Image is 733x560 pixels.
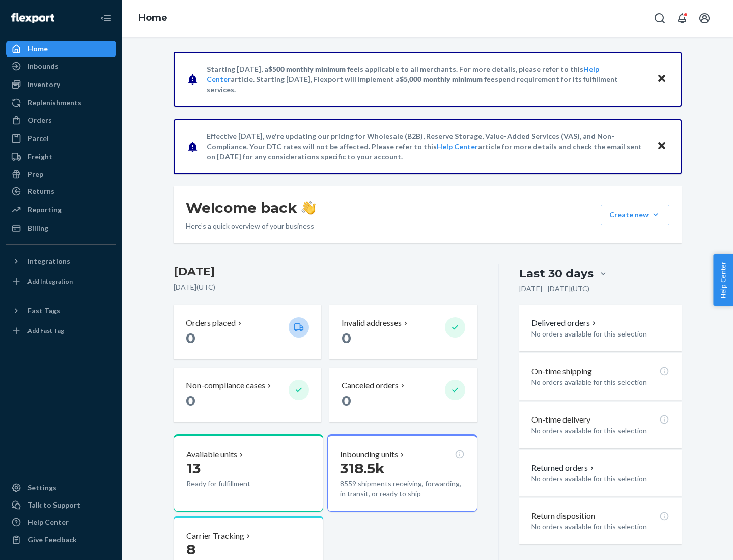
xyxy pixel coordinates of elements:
[207,64,647,95] p: Starting [DATE], a is applicable to all merchants. For more details, please refer to this article...
[6,58,116,74] a: Inbounds
[27,326,64,335] div: Add Fast Tag
[27,44,48,54] div: Home
[27,79,60,90] div: Inventory
[186,199,316,217] h1: Welcome back
[27,152,52,162] div: Freight
[174,434,323,512] button: Available units13Ready for fulfillment
[650,8,670,29] button: Open Search Box
[6,220,116,236] a: Billing
[6,480,116,496] a: Settings
[174,368,321,422] button: Non-compliance cases 0
[531,414,590,426] p: On-time delivery
[27,61,59,71] div: Inbounds
[531,473,669,484] p: No orders available for this selection
[174,264,477,280] h3: [DATE]
[329,368,477,422] button: Canceled orders 0
[174,305,321,359] button: Orders placed 0
[27,169,43,179] div: Prep
[27,500,80,510] div: Talk to Support
[301,201,316,215] img: hand-wave emoji
[6,112,116,128] a: Orders
[27,483,57,493] div: Settings
[519,266,594,282] div: Last 30 days
[6,149,116,165] a: Freight
[27,115,52,125] div: Orders
[713,254,733,306] button: Help Center
[6,514,116,530] a: Help Center
[6,531,116,548] button: Give Feedback
[601,205,669,225] button: Create new
[6,323,116,339] a: Add Fast Tag
[340,449,398,460] p: Inbounding units
[6,76,116,93] a: Inventory
[6,253,116,269] button: Integrations
[400,75,495,83] span: $5,000 monthly minimum fee
[6,302,116,319] button: Fast Tags
[342,392,351,409] span: 0
[186,479,280,489] p: Ready for fulfillment
[268,65,358,73] span: $500 monthly minimum fee
[531,462,596,474] button: Returned orders
[186,541,195,558] span: 8
[186,329,195,347] span: 0
[186,392,195,409] span: 0
[11,13,54,23] img: Flexport logo
[27,305,60,316] div: Fast Tags
[655,72,668,87] button: Close
[27,223,48,233] div: Billing
[694,8,715,29] button: Open account menu
[531,426,669,436] p: No orders available for this selection
[130,4,176,33] ol: breadcrumbs
[6,41,116,57] a: Home
[27,256,70,266] div: Integrations
[27,186,54,197] div: Returns
[96,8,116,29] button: Close Navigation
[655,139,668,154] button: Close
[327,434,477,512] button: Inbounding units318.5k8559 shipments receiving, forwarding, in transit, or ready to ship
[6,166,116,182] a: Prep
[186,460,201,477] span: 13
[174,282,477,292] p: [DATE] ( UTC )
[6,273,116,290] a: Add Integration
[342,317,402,329] p: Invalid addresses
[342,380,399,391] p: Canceled orders
[186,380,265,391] p: Non-compliance cases
[6,497,116,513] a: Talk to Support
[531,329,669,339] p: No orders available for this selection
[207,131,647,162] p: Effective [DATE], we're updating our pricing for Wholesale (B2B), Reserve Storage, Value-Added Se...
[6,183,116,200] a: Returns
[138,12,167,23] a: Home
[27,277,73,286] div: Add Integration
[531,317,598,329] button: Delivered orders
[437,142,478,151] a: Help Center
[6,130,116,147] a: Parcel
[27,535,77,545] div: Give Feedback
[6,202,116,218] a: Reporting
[186,449,237,460] p: Available units
[342,329,351,347] span: 0
[6,95,116,111] a: Replenishments
[27,517,69,527] div: Help Center
[340,479,464,499] p: 8559 shipments receiving, forwarding, in transit, or ready to ship
[519,284,589,294] p: [DATE] - [DATE] ( UTC )
[329,305,477,359] button: Invalid addresses 0
[27,98,81,108] div: Replenishments
[531,366,592,377] p: On-time shipping
[531,522,669,532] p: No orders available for this selection
[186,221,316,231] p: Here’s a quick overview of your business
[531,510,595,522] p: Return disposition
[27,133,49,144] div: Parcel
[27,205,62,215] div: Reporting
[186,530,244,542] p: Carrier Tracking
[186,317,236,329] p: Orders placed
[672,8,692,29] button: Open notifications
[340,460,385,477] span: 318.5k
[531,377,669,387] p: No orders available for this selection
